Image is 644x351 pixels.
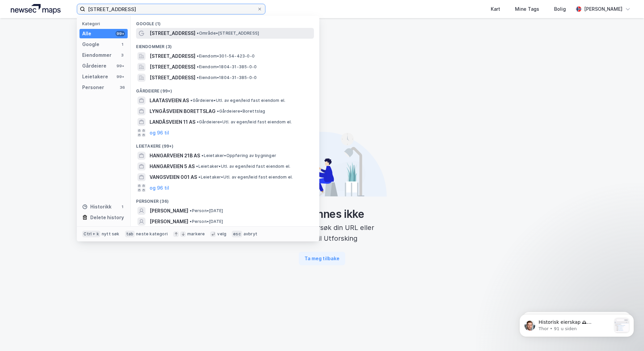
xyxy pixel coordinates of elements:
span: [PERSON_NAME] [150,218,188,226]
div: Leietakere [82,73,108,81]
div: Personer (36) [131,193,319,205]
div: Kategori [82,21,128,26]
span: LAATASVEIEN AS [150,96,189,105]
span: Leietaker • Utl. av egen/leid fast eiendom el. [198,174,293,180]
span: HANGARVEIEN 21B AS [150,152,200,160]
button: og 96 til [150,129,169,137]
span: Leietaker • Oppføring av bygninger [201,153,276,158]
span: Gårdeiere • Utl. av egen/leid fast eiendom el. [190,98,285,103]
span: [PERSON_NAME] [150,207,188,215]
span: LANDÅSVEIEN 11 AS [150,118,195,126]
div: Leietakere (99+) [131,138,319,150]
div: esc [232,231,242,237]
div: tab [125,231,135,237]
div: Eiendommer [82,51,111,59]
div: velg [217,231,226,237]
span: • [197,75,199,80]
div: nytt søk [102,231,120,237]
span: • [190,208,192,213]
span: Eiendom • 301-54-423-0-0 [197,53,255,59]
span: [STREET_ADDRESS] [150,74,195,82]
span: Eiendom • 1804-31-385-0-0 [197,64,257,70]
div: Google (1) [131,16,319,28]
span: HANGARVEIEN 5 AS [150,162,195,170]
span: LYNGÅSVEIEN BORETTSLAG [150,107,216,115]
span: Område • [STREET_ADDRESS] [197,31,259,36]
div: 99+ [116,63,125,69]
span: Gårdeiere • Borettslag [217,109,265,114]
div: 99+ [116,31,125,36]
div: Personer [82,83,104,91]
span: [STREET_ADDRESS] [150,52,195,60]
div: Ctrl + k [82,231,100,237]
div: Gårdeiere [82,62,106,70]
span: • [197,53,199,58]
iframe: Intercom notifications melding [509,301,644,348]
div: neste kategori [136,231,168,237]
span: [STREET_ADDRESS] [150,29,195,37]
div: Mine Tags [515,5,539,13]
span: • [196,164,198,169]
div: 99+ [116,74,125,79]
button: og 96 til [150,184,169,192]
span: • [201,153,203,158]
div: Historikk [82,203,111,211]
span: • [197,119,199,124]
div: [PERSON_NAME] [584,5,622,13]
div: 36 [120,85,125,90]
div: Bolig [554,5,566,13]
div: Gårdeiere (99+) [131,83,319,95]
span: Person • [DATE] [190,208,223,213]
div: markere [187,231,205,237]
span: • [197,64,199,69]
div: 1 [120,42,125,47]
div: Vennligst undersøk din URL eller returner til Utforsking [257,222,387,244]
span: • [190,98,192,103]
span: • [217,109,219,114]
img: logo.a4113a55bc3d86da70a041830d287a7e.svg [11,4,61,14]
div: Google [82,40,99,48]
div: avbryt [244,231,257,237]
div: Siden finnes ikke [257,207,387,221]
span: Leietaker • Utl. av egen/leid fast eiendom el. [196,164,290,169]
div: Kart [491,5,500,13]
div: Alle [82,30,91,38]
div: Eiendommer (3) [131,39,319,51]
div: 3 [120,52,125,58]
div: Delete history [90,213,124,222]
span: VANGSVEIEN 001 AS [150,173,197,181]
span: • [197,31,199,36]
span: Gårdeiere • Utl. av egen/leid fast eiendom el. [197,119,292,125]
input: Søk på adresse, matrikkel, gårdeiere, leietakere eller personer [85,4,257,14]
span: • [198,174,200,180]
span: [STREET_ADDRESS] [150,63,195,71]
span: Eiendom • 1804-31-385-0-0 [197,75,257,80]
button: Ta meg tilbake [299,252,345,265]
span: Person • [DATE] [190,219,223,224]
div: 1 [120,204,125,209]
span: • [190,219,192,224]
